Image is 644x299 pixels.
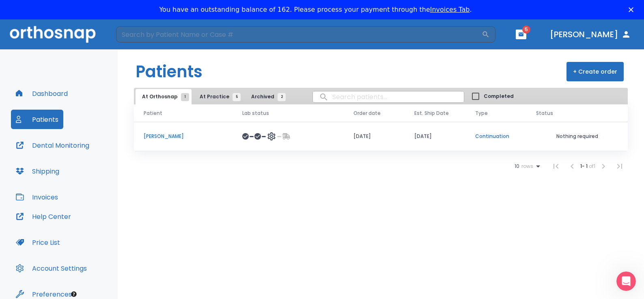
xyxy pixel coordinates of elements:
span: 1 - 1 [580,163,589,170]
div: Tooltip anchor [70,291,78,298]
span: 10 [515,163,519,169]
span: Status [536,110,553,117]
span: 5 [522,25,530,34]
img: Orthosnap [10,26,96,42]
td: [DATE] [405,122,465,151]
h1: Patients [136,59,202,84]
div: tabs [136,89,290,104]
button: Price List [11,233,65,252]
span: of 1 [589,163,595,170]
input: Search by Patient Name or Case # [116,26,482,42]
p: Continuation [475,133,517,140]
button: Help Center [11,207,76,226]
span: Order date [353,110,381,117]
input: search [313,89,464,105]
span: Completed [484,93,514,100]
a: Invoices Tab [430,6,470,13]
button: Shipping [11,161,64,181]
td: [DATE] [344,122,405,151]
span: Patient [144,110,162,117]
span: Archived [251,93,282,100]
span: At Practice [200,93,237,100]
div: You have an outstanding balance of 162. Please process your payment through the . [159,6,472,14]
span: Lab status [242,110,269,117]
button: Invoices [11,187,63,207]
span: 5 [233,93,241,101]
span: 1 [181,93,189,101]
span: rows [519,163,533,169]
button: Account Settings [11,259,92,278]
div: Close [629,7,637,12]
span: 2 [278,93,286,101]
button: Dental Monitoring [11,136,94,155]
span: Type [475,110,488,117]
button: Dashboard [11,84,73,103]
button: Patients [11,110,63,129]
span: At Orthosnap [142,93,185,100]
button: [PERSON_NAME] [547,27,634,42]
p: Nothing required [536,133,618,140]
button: + Create order [566,62,624,81]
span: Est. Ship Date [414,110,449,117]
iframe: Intercom live chat [616,271,636,291]
p: [PERSON_NAME] [144,133,223,140]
